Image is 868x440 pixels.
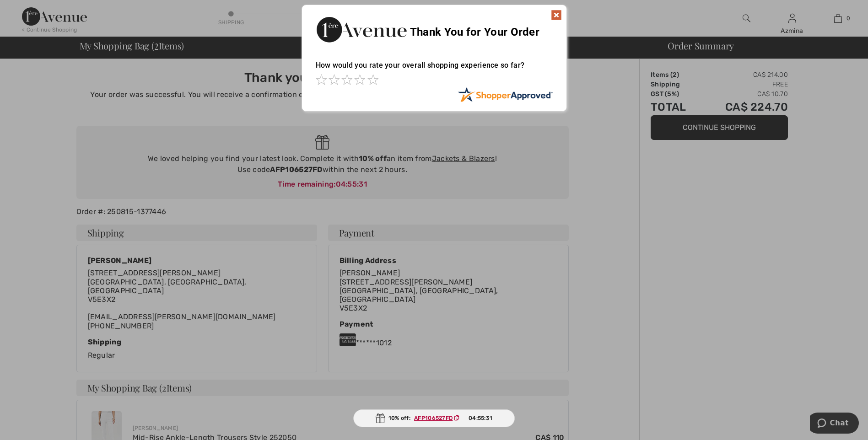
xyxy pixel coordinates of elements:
[410,26,539,38] span: Thank You for Your Order
[551,10,562,21] img: x
[414,415,453,421] ins: AFP106527FD
[353,409,515,427] div: 10% off:
[376,413,385,423] img: Gift.svg
[316,14,407,45] img: Thank You for Your Order
[469,414,492,422] span: 04:55:31
[316,52,553,87] div: How would you rate your overall shopping experience so far?
[20,6,39,15] span: Chat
